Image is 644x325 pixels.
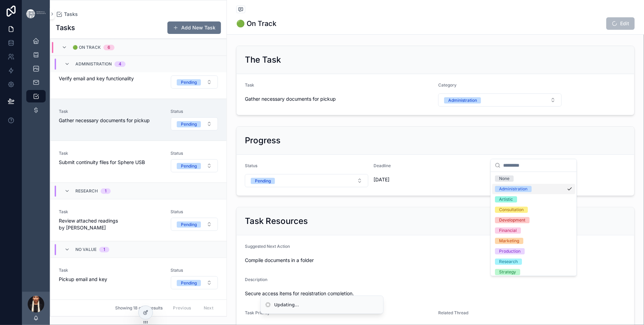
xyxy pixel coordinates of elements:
div: scrollable content [22,28,50,129]
span: Secure access items for registration completion. [245,290,626,297]
button: Select Button [438,93,562,107]
div: Financial [499,227,517,234]
span: Task [59,209,162,215]
div: 1 [105,188,107,194]
div: Pending [181,222,197,228]
div: None [499,175,509,182]
span: Category [438,82,457,88]
span: Task [245,82,254,88]
div: Pending [255,178,271,184]
h2: Progress [245,135,280,146]
h1: 🟢 On Track [236,19,276,28]
a: TaskPickup email and keyStatusSelect Button [50,258,227,299]
span: Gather necessary documents for pickup [59,117,162,124]
button: Select Button [171,276,218,289]
span: Status [171,268,218,273]
span: Administration [75,61,112,67]
span: Status [171,109,218,114]
div: Development [499,217,525,223]
span: Status [171,151,218,156]
h1: Tasks [56,23,75,33]
button: Select Button [171,75,218,89]
button: Select Button [171,117,218,130]
a: TaskVerify email and key functionalityStatusSelect Button [50,57,227,99]
span: Gather necessary documents for pickup [245,96,433,102]
div: 1 [103,247,105,252]
div: Pending [181,163,197,169]
div: Pending [181,121,197,127]
div: 6 [108,45,110,50]
div: Production [499,248,521,254]
span: Submit continuity files for Sphere USB [59,159,162,166]
span: Task [59,268,162,273]
div: Research [499,259,518,265]
div: Administration [499,186,527,192]
span: Verify email and key functionality [59,75,162,82]
a: TaskGather necessary documents for pickupStatusSelect Button [50,99,227,141]
div: Updating... [274,301,299,308]
button: Select Button [171,218,218,231]
span: Pickup email and key [59,276,162,283]
div: Artistic [499,196,513,202]
span: Task Priority [245,310,270,315]
a: TaskSubmit continuity files for Sphere USBStatusSelect Button [50,141,227,182]
span: [DATE] [374,176,497,183]
span: Deadline [374,163,391,168]
span: Task [59,151,162,156]
div: Marketing [499,238,519,244]
a: TaskReview attached readings by [PERSON_NAME]StatusSelect Button [50,199,227,241]
a: Tasks [56,11,78,18]
span: Compile documents in a folder [245,257,626,264]
button: Add New Task [167,21,221,34]
img: App logo [26,9,46,18]
div: 4 [119,61,121,67]
div: Consultation [499,207,524,213]
span: Description [245,277,267,282]
div: Pending [181,280,197,286]
div: Pending [181,79,197,85]
span: No value [75,247,96,252]
button: Select Button [171,159,218,172]
span: Status [171,209,218,215]
span: Status [245,163,257,168]
span: Review attached readings by [PERSON_NAME] [59,217,162,231]
span: 🟢 On Track [73,45,101,50]
div: Strategy [499,269,516,275]
div: Suggestions [491,172,577,276]
div: Administration [448,97,477,103]
h2: Task Resources [245,216,308,227]
span: Showing 18 of 18 results [115,305,163,311]
span: Related Thread [438,310,468,315]
button: Select Button [245,174,368,187]
span: Tasks [64,11,78,18]
span: Suggested Next Action [245,244,290,249]
span: Research [75,188,98,194]
span: Task [59,109,162,114]
h2: The Task [245,54,281,65]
